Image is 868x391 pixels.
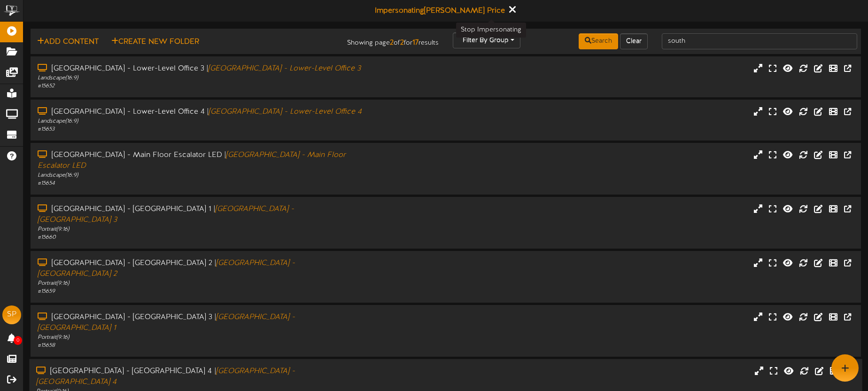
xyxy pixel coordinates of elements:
div: [GEOGRAPHIC_DATA] - Lower-Level Office 3 | [38,63,370,74]
button: Create New Folder [108,36,202,48]
div: Landscape ( 16:9 ) [38,117,370,125]
div: # 15658 [38,342,370,350]
input: -- Search Playlists by Name -- [662,33,857,49]
i: [GEOGRAPHIC_DATA] - [GEOGRAPHIC_DATA] 3 [38,205,294,224]
button: Filter By Group [453,32,520,48]
div: # 15652 [38,82,370,90]
div: [GEOGRAPHIC_DATA] - [GEOGRAPHIC_DATA] 1 | [38,204,370,226]
i: [GEOGRAPHIC_DATA] - Lower-Level Office 3 [208,64,361,73]
button: Add Content [34,36,101,48]
div: [GEOGRAPHIC_DATA] - [GEOGRAPHIC_DATA] 3 | [38,312,370,334]
div: Landscape ( 16:9 ) [38,172,370,180]
i: [GEOGRAPHIC_DATA] - [GEOGRAPHIC_DATA] 2 [38,259,295,278]
div: [GEOGRAPHIC_DATA] - [GEOGRAPHIC_DATA] 2 | [38,258,370,280]
i: [GEOGRAPHIC_DATA] - Lower-Level Office 4 [209,108,362,116]
div: Portrait ( 9:16 ) [38,334,370,342]
i: [GEOGRAPHIC_DATA] - [GEOGRAPHIC_DATA] 1 [38,313,295,332]
i: [GEOGRAPHIC_DATA] - Main Floor Escalator LED [38,151,346,170]
div: [GEOGRAPHIC_DATA] - Lower-Level Office 4 | [38,107,370,117]
div: SP [2,305,21,324]
div: # 15654 [38,180,370,188]
div: Portrait ( 9:16 ) [38,280,370,288]
div: Landscape ( 16:9 ) [38,74,370,82]
button: Clear [620,33,648,49]
div: Showing page of for results [306,32,446,48]
button: Search [579,33,618,49]
span: 0 [14,336,22,345]
div: # 15653 [38,125,370,133]
strong: 2 [400,39,404,47]
i: [GEOGRAPHIC_DATA] - [GEOGRAPHIC_DATA] 4 [36,367,295,386]
div: [GEOGRAPHIC_DATA] - Main Floor Escalator LED | [38,150,370,172]
div: [GEOGRAPHIC_DATA] - [GEOGRAPHIC_DATA] 4 | [36,366,369,388]
div: Portrait ( 9:16 ) [38,226,370,234]
div: # 15659 [38,288,370,296]
div: # 15660 [38,234,370,242]
strong: 17 [412,39,418,47]
strong: 2 [390,39,394,47]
